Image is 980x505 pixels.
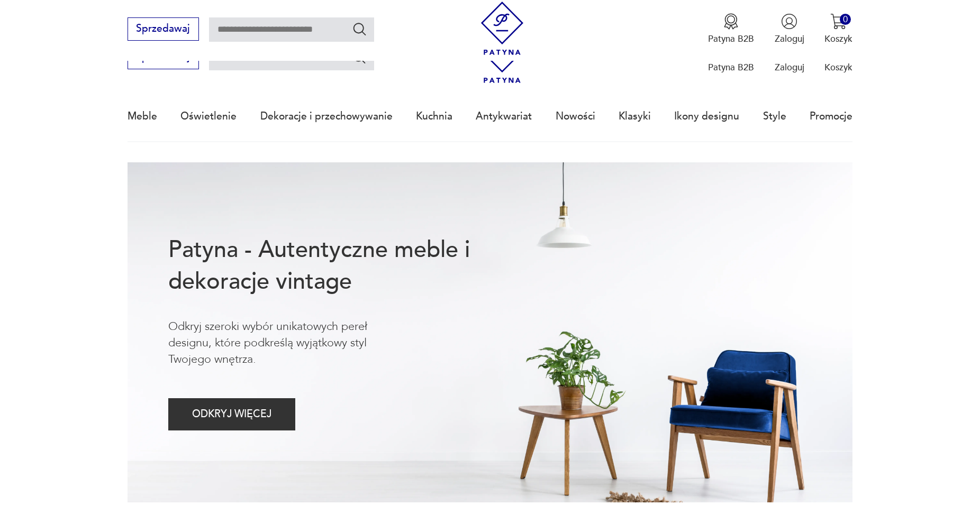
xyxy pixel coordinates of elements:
[168,234,511,298] h1: Patyna - Autentyczne meble i dekoracje vintage
[824,61,852,74] p: Koszyk
[128,25,199,34] a: Sprzedawaj
[168,411,296,419] a: ODKRYJ WIĘCEJ
[168,318,410,368] p: Odkryj szeroki wybór unikatowych pereł designu, które podkreślą wyjątkowy styl Twojego wnętrza.
[708,13,754,45] a: Ikona medaluPatyna B2B
[128,54,199,62] a: Sprzedawaj
[168,398,296,430] button: ODKRYJ WIĘCEJ
[723,13,739,30] img: Ikona medalu
[708,61,754,74] p: Patyna B2B
[416,92,452,141] a: Kuchnia
[763,92,786,141] a: Style
[775,33,804,45] p: Zaloguj
[556,92,595,141] a: Nowości
[840,14,851,25] div: 0
[781,13,797,30] img: Ikonka użytkownika
[476,2,529,55] img: Patyna - sklep z meblami i dekoracjami vintage
[775,61,804,74] p: Zaloguj
[619,92,651,141] a: Klasyki
[476,92,532,141] a: Antykwariat
[352,21,367,36] button: Szukaj
[180,92,237,141] a: Oświetlenie
[810,92,852,141] a: Promocje
[824,33,852,45] p: Koszyk
[775,13,804,45] button: Zaloguj
[128,92,157,141] a: Meble
[708,33,754,45] p: Patyna B2B
[674,92,739,141] a: Ikony designu
[830,13,847,30] img: Ikona koszyka
[708,13,754,45] button: Patyna B2B
[352,50,367,65] button: Szukaj
[260,92,393,141] a: Dekoracje i przechowywanie
[128,17,199,41] button: Sprzedawaj
[824,13,852,45] button: 0Koszyk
